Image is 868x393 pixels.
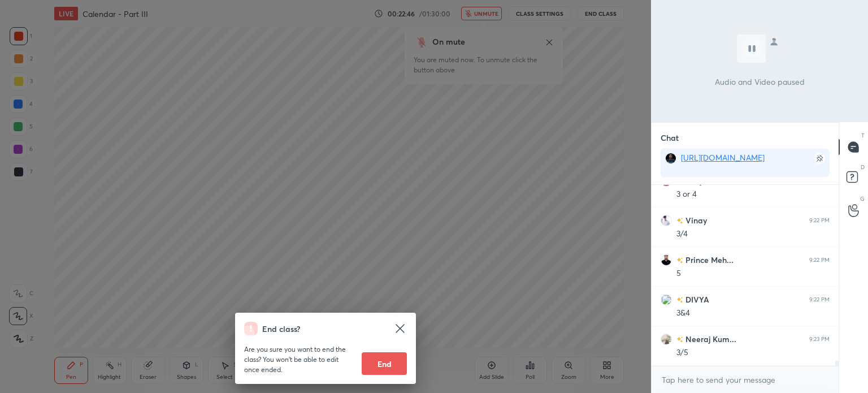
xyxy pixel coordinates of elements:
[661,215,672,226] img: 3
[681,152,765,163] a: [URL][DOMAIN_NAME]
[683,254,734,266] h6: Prince Meh...
[676,268,830,279] div: 5
[676,347,830,359] div: 3/5
[683,214,707,226] h6: Vinay
[683,333,736,345] h6: Neeraj Kum...
[661,294,672,305] img: 3
[676,257,683,264] img: no-rating-badge.077c3623.svg
[860,195,865,203] p: G
[362,352,407,375] button: End
[676,336,683,343] img: no-rating-badge.077c3623.svg
[676,228,830,240] div: 3/4
[665,153,676,164] img: a66458c536b8458bbb59fb65c32c454b.jpg
[861,163,865,171] p: D
[809,296,830,303] div: 9:22 PM
[809,217,830,224] div: 9:22 PM
[676,297,683,303] img: no-rating-badge.077c3623.svg
[661,334,672,345] img: 9081843af544456586c459531e725913.jpg
[676,218,683,224] img: no-rating-badge.077c3623.svg
[661,254,672,266] img: b72a7fecae984d88b85860ef2f2760fa.jpg
[809,336,830,343] div: 9:23 PM
[652,185,839,366] div: grid
[244,344,353,375] p: Are you sure you want to end the class? You won’t be able to edit once ended.
[652,123,688,153] p: Chat
[809,257,830,264] div: 9:22 PM
[676,308,830,319] div: 3&4
[861,131,865,140] p: T
[715,76,805,88] p: Audio and Video paused
[683,293,709,305] h6: DIVYA
[676,189,830,200] div: 3 or 4
[262,323,300,335] h4: End class?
